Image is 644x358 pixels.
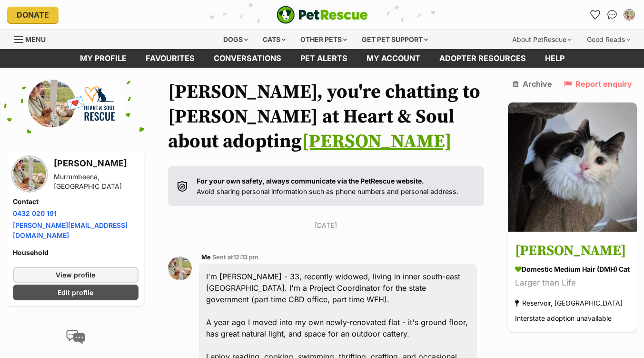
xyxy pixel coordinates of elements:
a: Archive [513,80,552,88]
p: [DATE] [168,220,484,230]
img: chat-41dd97257d64d25036548639549fe6c8038ab92f7586957e7f3b1b290dea8141.svg [607,10,617,20]
a: [PERSON_NAME] [302,130,452,153]
h4: Household [13,248,139,257]
a: [PERSON_NAME][EMAIL_ADDRESS][DOMAIN_NAME] [13,221,128,239]
a: View profile [13,267,139,283]
span: View profile [56,270,95,280]
a: conversations [204,49,291,68]
img: Tammy Silverstein profile pic [28,80,76,127]
div: Murrumbeena, [GEOGRAPHIC_DATA] [54,172,139,191]
a: My account [357,49,430,68]
h3: [PERSON_NAME] [54,157,139,170]
a: Favourites [136,49,204,68]
span: Sent at [212,254,258,261]
a: My profile [70,49,136,68]
div: Domestic Medium Hair (DMH) Cat [515,264,630,274]
a: Report enquiry [564,80,632,88]
span: 12:13 pm [233,254,258,261]
span: 💌 [65,93,87,113]
a: Adopter resources [430,49,535,68]
img: Heart & Soul profile pic [76,80,123,127]
a: PetRescue [277,6,368,24]
div: Cats [256,30,292,49]
a: Pet alerts [291,49,357,68]
span: Me [201,254,211,261]
a: [PERSON_NAME] Domestic Medium Hair (DMH) Cat Larger than Life Reservoir, [GEOGRAPHIC_DATA] Inters... [508,233,637,332]
a: Conversations [604,7,620,22]
a: Edit profile [13,285,139,300]
img: Tammy Silverstein profile pic [13,157,46,191]
button: My account [622,7,637,22]
img: logo-e224e6f780fb5917bec1dbf3a21bbac754714ae5b6737aabdf751b685950b380.svg [277,6,368,24]
strong: For your own safety, always communicate via the PetRescue website. [197,177,424,185]
img: Tammy Silverstein profile pic [168,256,192,280]
span: Menu [25,35,46,43]
div: Larger than Life [515,276,630,289]
div: Dogs [217,30,255,49]
ul: Account quick links [587,7,637,22]
div: Reservoir, [GEOGRAPHIC_DATA] [515,297,623,309]
div: About PetRescue [505,30,578,49]
img: Tammy Silverstein profile pic [624,10,634,20]
h3: [PERSON_NAME] [515,240,630,262]
img: Collins [508,102,637,232]
h1: [PERSON_NAME], you're chatting to [PERSON_NAME] at Heart & Soul about adopting [168,80,484,154]
div: Get pet support [355,30,435,49]
img: conversation-icon-4a6f8262b818ee0b60e3300018af0b2d0b884aa5de6e9bcb8d3d4eeb1a70a7c4.svg [66,330,85,344]
h4: Contact [13,197,139,206]
a: Favourites [587,7,603,22]
span: Interstate adoption unavailable [515,314,612,322]
a: Menu [14,30,52,47]
p: Avoid sharing personal information such as phone numbers and personal address. [197,176,458,196]
a: 0432 020 191 [13,209,57,217]
span: Edit profile [58,287,93,297]
a: Help [535,49,574,68]
a: Donate [7,7,59,23]
div: Other pets [294,30,354,49]
div: Good Reads [580,30,637,49]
